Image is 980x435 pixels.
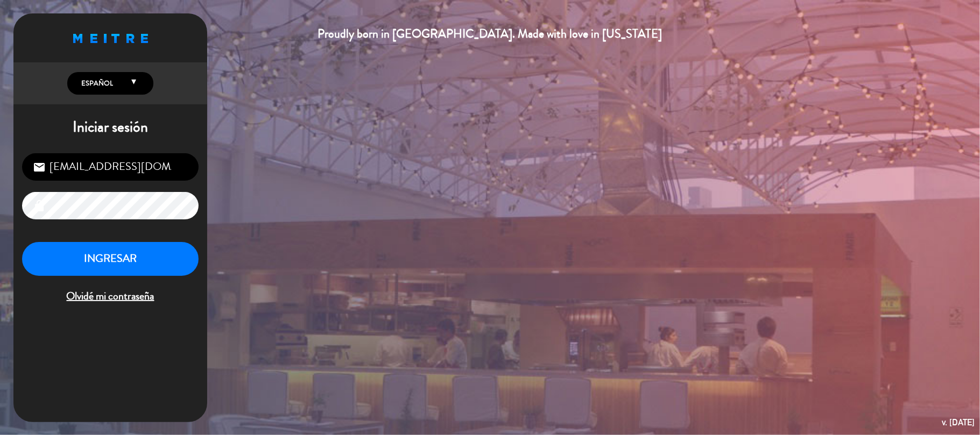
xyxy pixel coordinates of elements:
[22,242,199,276] button: INGRESAR
[13,118,207,137] h1: Iniciar sesión
[33,199,46,212] i: lock
[79,78,113,89] span: Español
[33,161,46,174] i: email
[22,288,199,305] span: Olvidé mi contraseña
[22,153,199,181] input: Correo Electrónico
[942,415,975,430] div: v. [DATE]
